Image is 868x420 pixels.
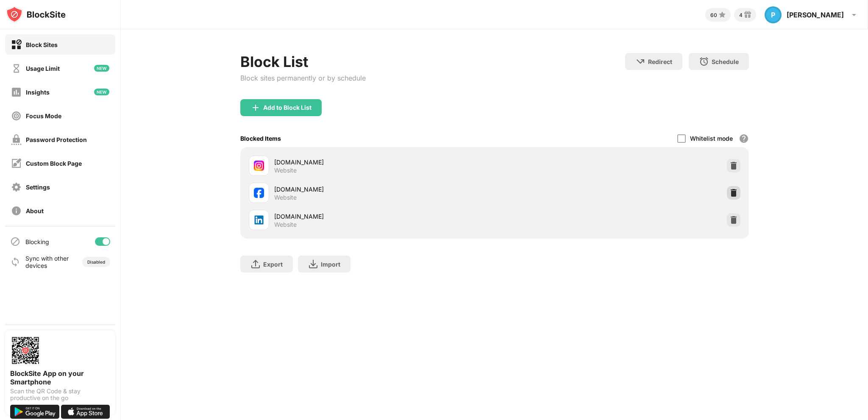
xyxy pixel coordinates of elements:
[94,65,109,72] img: new-icon.svg
[11,63,22,74] img: time-usage-off.svg
[274,221,297,228] div: Website
[10,388,110,401] div: Scan the QR Code & stay productive on the go
[274,185,495,194] div: [DOMAIN_NAME]
[739,12,743,18] div: 4
[240,135,281,142] div: Blocked Items
[26,89,50,96] div: Insights
[263,261,283,268] div: Export
[648,58,672,65] div: Redirect
[717,10,727,20] img: points-small.svg
[26,184,50,191] div: Settings
[61,405,110,419] img: download-on-the-app-store.svg
[10,236,20,247] img: blocking-icon.svg
[787,11,844,19] div: [PERSON_NAME]
[26,136,87,143] div: Password Protection
[263,104,312,111] div: Add to Block List
[712,58,739,65] div: Schedule
[10,257,20,267] img: sync-icon.svg
[26,112,61,120] div: Focus Mode
[10,405,59,419] img: get-it-on-google-play.svg
[11,111,22,121] img: focus-off.svg
[6,6,66,23] img: logo-blocksite.svg
[240,74,366,82] div: Block sites permanently or by schedule
[274,167,297,174] div: Website
[254,215,264,225] img: favicons
[26,207,44,214] div: About
[11,39,22,50] img: block-on.svg
[10,335,41,366] img: options-page-qr-code.png
[254,161,264,171] img: favicons
[10,369,110,386] div: BlockSite App on your Smartphone
[87,259,105,264] div: Disabled
[25,238,49,245] div: Blocking
[25,255,69,269] div: Sync with other devices
[274,158,495,167] div: [DOMAIN_NAME]
[240,53,366,70] div: Block List
[94,89,109,95] img: new-icon.svg
[26,41,58,48] div: Block Sites
[765,6,782,23] div: P
[11,158,22,169] img: customize-block-page-off.svg
[274,194,297,201] div: Website
[11,134,22,145] img: password-protection-off.svg
[690,135,733,142] div: Whitelist mode
[26,65,60,72] div: Usage Limit
[710,12,717,18] div: 60
[321,261,340,268] div: Import
[11,206,22,216] img: about-off.svg
[743,10,753,20] img: reward-small.svg
[26,160,82,167] div: Custom Block Page
[11,182,22,192] img: settings-off.svg
[254,188,264,198] img: favicons
[274,212,495,221] div: [DOMAIN_NAME]
[11,87,22,97] img: insights-off.svg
